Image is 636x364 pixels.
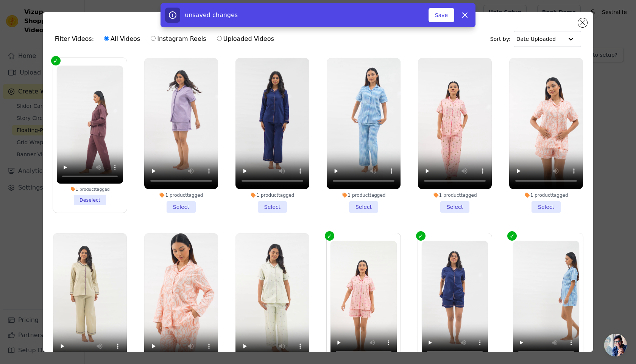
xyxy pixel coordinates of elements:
[429,8,454,22] button: Save
[490,31,581,47] div: Sort by:
[509,192,583,198] div: 1 product tagged
[150,34,206,44] label: Instagram Reels
[217,34,274,44] label: Uploaded Videos
[55,30,278,48] div: Filter Videos:
[185,11,238,19] span: unsaved changes
[327,192,401,198] div: 1 product tagged
[104,34,140,44] label: All Videos
[418,192,492,198] div: 1 product tagged
[57,187,123,192] div: 1 product tagged
[144,192,218,198] div: 1 product tagged
[235,192,309,198] div: 1 product tagged
[604,334,627,356] div: Open chat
